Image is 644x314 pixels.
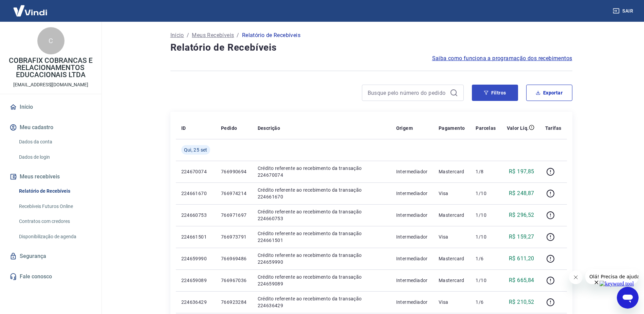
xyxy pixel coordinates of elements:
[181,190,210,197] p: 224661670
[396,190,428,197] p: Intermediador
[8,100,93,115] a: Início
[221,190,247,197] p: 766974214
[476,255,496,262] p: 1/6
[507,125,529,132] p: Valor Líq.
[181,168,210,175] p: 224670074
[509,255,534,263] p: R$ 611,20
[258,252,385,265] p: Crédito referente ao recebimento da transação 224659990
[439,190,465,197] p: Visa
[476,190,496,197] p: 1/10
[439,125,465,132] p: Pagamento
[439,299,465,306] p: Visa
[258,187,385,200] p: Crédito referente ao recebimento da transação 224661670
[221,125,237,132] p: Pedido
[221,299,247,306] p: 766923284
[237,31,239,39] p: /
[170,31,184,39] a: Início
[472,85,518,101] button: Filtros
[509,168,534,176] p: R$ 197,85
[476,168,496,175] p: 1/8
[439,255,465,262] p: Mastercard
[509,189,534,197] p: R$ 248,87
[16,135,93,149] a: Dados da conta
[258,295,385,309] p: Crédito referente ao recebimento da transação 224636429
[569,271,583,284] iframe: Fechar mensagem
[181,212,210,219] p: 224660753
[617,287,639,309] iframe: Botão para abrir a janela de mensagens
[181,277,210,284] p: 224659089
[8,169,93,184] button: Meus recebíveis
[221,168,247,175] p: 766990694
[187,31,189,39] p: /
[184,146,207,153] span: Qui, 25 set
[396,125,413,132] p: Origem
[509,211,534,219] p: R$ 296,52
[221,277,247,284] p: 766967036
[221,212,247,219] p: 766971697
[509,298,534,306] p: R$ 210,52
[8,269,93,284] a: Fale conosco
[509,233,534,241] p: R$ 159,27
[221,233,247,240] p: 766973791
[396,277,428,284] p: Intermediador
[545,125,562,132] p: Tarifas
[476,212,496,219] p: 1/10
[16,150,93,164] a: Dados de login
[37,27,65,54] div: C
[368,88,447,98] input: Busque pelo número do pedido
[258,125,280,132] p: Descrição
[258,165,385,178] p: Crédito referente ao recebimento da transação 224670074
[242,31,300,39] p: Relatório de Recebíveis
[396,255,428,262] p: Intermediador
[258,274,385,287] p: Crédito referente ao recebimento da transação 224659089
[16,230,93,244] a: Disponibilização de agenda
[585,269,639,284] iframe: Mensagem da empresa
[611,5,636,17] button: Sair
[5,57,96,78] p: COBRAFIX COBRANCAS E RELACIONAMENTOS EDUCACIONAIS LTDA
[181,233,210,240] p: 224661501
[526,85,572,101] button: Exportar
[13,81,88,88] p: [EMAIL_ADDRESS][DOMAIN_NAME]
[8,249,93,264] a: Segurança
[439,277,465,284] p: Mastercard
[192,31,234,39] a: Meus Recebíveis
[396,212,428,219] p: Intermediador
[432,54,572,63] a: Saiba como funciona a programação dos recebimentos
[258,208,385,222] p: Crédito referente ao recebimento da transação 224660753
[8,120,93,135] button: Meu cadastro
[396,299,428,306] p: Intermediador
[16,214,93,228] a: Contratos com credores
[476,299,496,306] p: 1/6
[476,233,496,240] p: 1/10
[181,299,210,306] p: 224636429
[181,125,186,132] p: ID
[439,168,465,175] p: Mastercard
[16,184,93,198] a: Relatório de Recebíveis
[181,255,210,262] p: 224659990
[509,276,534,284] p: R$ 665,84
[16,199,93,213] a: Recebíveis Futuros Online
[476,277,496,284] p: 1/10
[170,41,572,54] h4: Relatório de Recebíveis
[439,212,465,219] p: Mastercard
[221,255,247,262] p: 766969486
[8,0,52,21] img: Vindi
[4,5,57,10] span: Olá! Precisa de ajuda?
[396,233,428,240] p: Intermediador
[476,125,496,132] p: Parcelas
[396,168,428,175] p: Intermediador
[439,233,465,240] p: Visa
[258,230,385,244] p: Crédito referente ao recebimento da transação 224661501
